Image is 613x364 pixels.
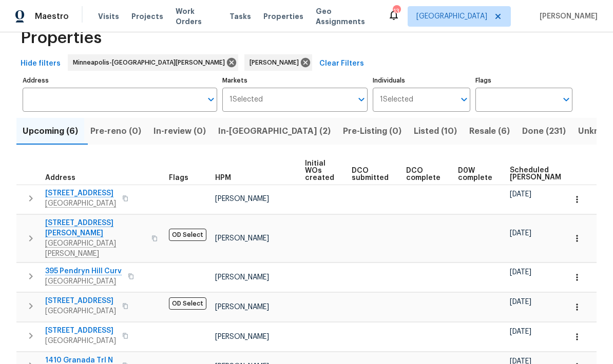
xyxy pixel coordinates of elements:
span: DCO submitted [352,167,389,181]
button: Open [457,92,471,107]
span: Initial WOs created [305,160,334,181]
label: Flags [475,77,572,84]
span: [PERSON_NAME] [215,195,269,203]
span: [PERSON_NAME] [215,235,269,242]
span: Upcoming (6) [23,124,78,138]
span: [PERSON_NAME] [215,304,269,311]
span: [PERSON_NAME] [215,274,269,281]
span: [DATE] [510,328,531,335]
span: Scheduled [PERSON_NAME] [510,167,568,181]
span: Listed (10) [414,124,457,138]
span: In-[GEOGRAPHIC_DATA] (2) [218,124,331,138]
span: Minneapolis-[GEOGRAPHIC_DATA][PERSON_NAME] [73,57,229,68]
label: Address [23,77,217,84]
button: Open [559,92,573,107]
span: Done (231) [522,124,566,138]
span: Visits [98,11,119,22]
button: Open [354,92,369,107]
span: Resale (6) [469,124,510,138]
span: DCO complete [406,167,440,181]
span: Clear Filters [319,57,364,70]
span: [DATE] [510,230,531,237]
span: [PERSON_NAME] [215,333,269,340]
label: Individuals [373,77,470,84]
span: [DATE] [510,298,531,306]
span: [GEOGRAPHIC_DATA] [416,11,487,22]
span: Tasks [229,13,251,20]
label: Markets [222,77,368,84]
span: OD Select [169,229,206,241]
span: [GEOGRAPHIC_DATA] [45,336,116,346]
span: OD Select [169,297,206,310]
span: [PERSON_NAME] [250,57,303,68]
span: Address [45,174,75,181]
div: 13 [393,6,400,16]
div: Minneapolis-[GEOGRAPHIC_DATA][PERSON_NAME] [68,54,238,71]
span: Properties [21,33,102,43]
span: Flags [169,174,188,181]
button: Open [204,92,218,107]
span: 1 Selected [380,95,413,104]
span: Projects [131,11,163,22]
button: Clear Filters [315,54,368,73]
button: Hide filters [16,54,65,73]
span: Maestro [35,11,69,22]
span: Geo Assignments [316,6,375,27]
span: HPM [215,174,231,181]
span: Pre-Listing (0) [343,124,401,138]
span: [STREET_ADDRESS] [45,296,116,306]
div: [PERSON_NAME] [244,54,312,71]
span: [DATE] [510,191,531,198]
span: D0W complete [458,167,492,181]
span: Work Orders [176,6,217,27]
span: Pre-reno (0) [90,124,141,138]
span: In-review (0) [154,124,206,138]
span: [DATE] [510,269,531,276]
span: [STREET_ADDRESS] [45,326,116,336]
span: 1 Selected [229,95,263,104]
span: Properties [263,11,303,22]
span: Hide filters [21,57,61,70]
span: [PERSON_NAME] [535,11,598,22]
span: [GEOGRAPHIC_DATA] [45,306,116,316]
